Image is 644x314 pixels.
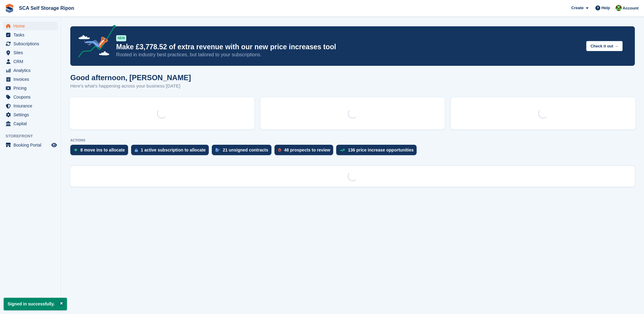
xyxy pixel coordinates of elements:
[13,110,50,119] span: Settings
[586,41,623,51] button: Check it out →
[6,133,61,139] span: Storefront
[3,22,58,30] a: menu
[623,5,638,11] span: Account
[284,148,330,152] div: 48 prospects to review
[70,83,191,90] p: Here's what's happening across your business [DATE]
[13,48,50,57] span: Sites
[3,66,58,75] a: menu
[278,148,281,152] img: prospect-51fa495bee0391a8d652442698ab0144808aea92771e9ea1ae160a38d050c398.svg
[212,145,274,158] a: 21 unsigned contracts
[73,25,116,60] img: price-adjustments-announcement-icon-8257ccfd72463d97f412b2fc003d46551f7dbcb40ab6d574587a9cd5c0d94...
[336,145,420,158] a: 136 price increase opportunities
[116,43,581,51] p: Make £3,778.52 of extra revenue with our new price increases tool
[3,39,58,48] a: menu
[223,148,268,152] div: 21 unsigned contracts
[5,4,14,13] img: stora-icon-8386f47178a22dfd0bd8f6a31ec36ba5ce8667c1dd55bd0f319d3a0aa187defe.svg
[3,75,58,84] a: menu
[13,22,50,30] span: Home
[4,298,67,310] p: Signed in successfully.
[3,141,58,149] a: menu
[116,35,126,41] div: NEW
[74,148,77,152] img: move_ins_to_allocate_icon-fdf77a2bb77ea45bf5b3d319d69a93e2d87916cf1d5bf7949dd705db3b84f3ca.svg
[13,66,50,75] span: Analytics
[3,84,58,92] a: menu
[13,119,50,128] span: Capital
[70,73,191,82] h1: Good afternoon, [PERSON_NAME]
[131,145,212,158] a: 1 active subscription to allocate
[3,102,58,110] a: menu
[141,148,206,152] div: 1 active subscription to allocate
[13,93,50,101] span: Coupons
[116,51,581,58] p: Rooted in industry best practices, but tailored to your subscriptions.
[340,149,345,151] img: price_increase_opportunities-93ffe204e8149a01c8c9dc8f82e8f89637d9d84a8eef4429ea346261dce0b2c0.svg
[3,119,58,128] a: menu
[13,39,50,48] span: Subscriptions
[616,5,622,11] img: Kelly Neesham
[3,93,58,101] a: menu
[70,145,131,158] a: 8 move ins to allocate
[215,148,220,152] img: contract_signature_icon-13c848040528278c33f63329250d36e43548de30e8caae1d1a13099fd9432cc5.svg
[17,3,77,13] a: SCA Self Storage Ripon
[13,31,50,39] span: Tasks
[80,148,125,152] div: 8 move ins to allocate
[3,110,58,119] a: menu
[13,141,50,149] span: Booking Portal
[135,148,138,152] img: active_subscription_to_allocate_icon-d502201f5373d7db506a760aba3b589e785aa758c864c3986d89f69b8ff3...
[571,5,583,11] span: Create
[3,57,58,66] a: menu
[13,84,50,92] span: Pricing
[13,57,50,66] span: CRM
[50,141,58,149] a: Preview store
[13,102,50,110] span: Insurance
[602,5,610,11] span: Help
[70,138,635,142] p: ACTIONS
[3,31,58,39] a: menu
[3,48,58,57] a: menu
[13,75,50,84] span: Invoices
[348,148,414,152] div: 136 price increase opportunities
[274,145,337,158] a: 48 prospects to review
